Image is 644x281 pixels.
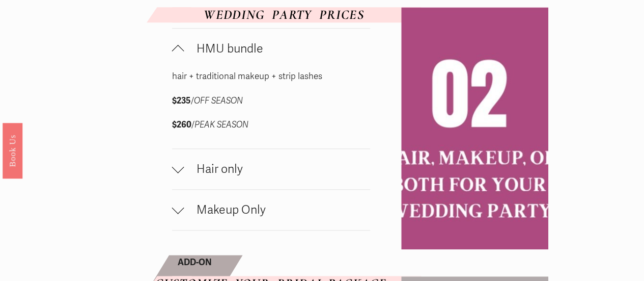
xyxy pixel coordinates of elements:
[178,257,212,268] strong: ADD-ON
[172,190,370,230] button: Makeup Only
[194,119,248,130] em: PEAK SEASON
[3,122,22,178] a: Book Us
[184,162,370,176] span: Hair only
[204,7,364,22] em: WEDDING PARTY PRICES
[172,69,325,85] p: hair + traditional makeup + strip lashes
[184,202,370,217] span: Makeup Only
[172,69,370,148] div: HMU bundle
[184,41,370,56] span: HMU bundle
[172,95,191,106] strong: $235
[172,117,325,133] p: /
[172,149,370,189] button: Hair only
[172,119,191,130] strong: $260
[172,93,325,109] p: /
[172,29,370,69] button: HMU bundle
[194,95,243,106] em: OFF SEASON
